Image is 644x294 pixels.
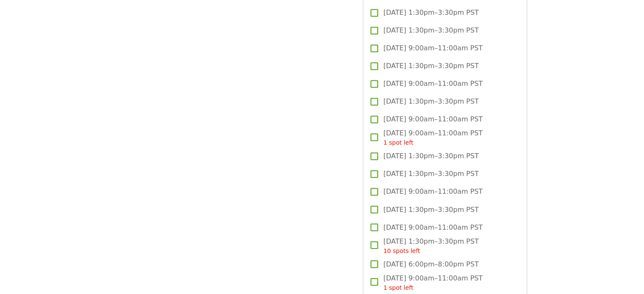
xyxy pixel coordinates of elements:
[383,25,478,36] span: [DATE] 1:30pm–3:30pm PST
[383,79,483,89] span: [DATE] 9:00am–11:00am PST
[383,139,413,146] span: 1 spot left
[383,204,478,214] span: [DATE] 1:30pm–3:30pm PST
[383,43,483,53] span: [DATE] 9:00am–11:00am PST
[383,236,478,255] span: [DATE] 1:30pm–3:30pm PST
[383,273,483,292] span: [DATE] 9:00am–11:00am PST
[383,151,478,161] span: [DATE] 1:30pm–3:30pm PST
[383,96,478,107] span: [DATE] 1:30pm–3:30pm PST
[383,222,483,232] span: [DATE] 9:00am–11:00am PST
[383,8,478,18] span: [DATE] 1:30pm–3:30pm PST
[383,187,483,197] span: [DATE] 9:00am–11:00am PST
[383,169,478,179] span: [DATE] 1:30pm–3:30pm PST
[383,114,483,124] span: [DATE] 9:00am–11:00am PST
[383,61,478,71] span: [DATE] 1:30pm–3:30pm PST
[383,259,478,269] span: [DATE] 6:00pm–8:00pm PST
[383,247,420,254] span: 10 spots left
[383,128,483,147] span: [DATE] 9:00am–11:00am PST
[383,284,413,291] span: 1 spot left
